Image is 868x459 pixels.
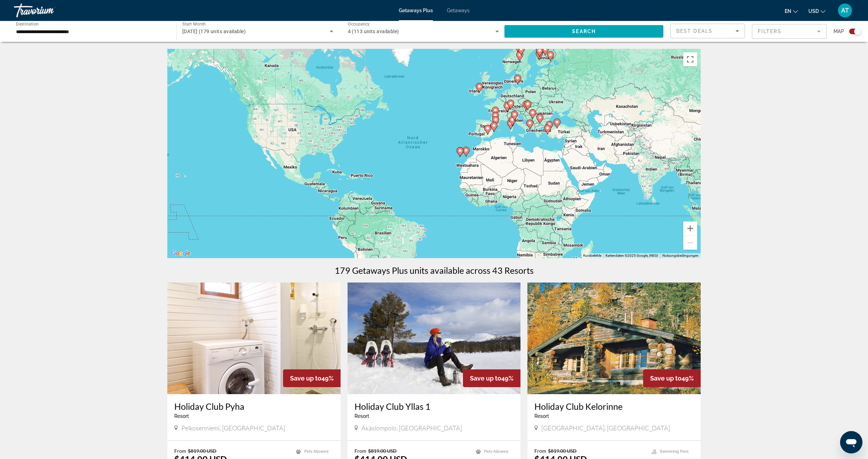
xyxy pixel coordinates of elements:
img: 2418O01X.jpg [348,283,521,394]
span: $819.00 USD [368,448,397,454]
span: Occupancy [348,22,370,27]
button: User Menu [836,3,854,18]
div: 49% [643,369,701,387]
span: From [174,448,186,454]
button: Change currency [808,6,825,16]
span: Resort [355,413,369,419]
span: Save up to [470,375,501,382]
a: Getaways [447,8,470,13]
div: 49% [283,369,341,387]
span: Swimming Pool [660,449,688,454]
button: Verkleinern [683,236,697,250]
button: Change language [785,6,798,16]
button: Search [504,25,663,38]
span: Search [572,29,596,34]
img: 3554O01X.jpg [167,283,341,394]
span: $819.00 USD [548,448,577,454]
span: Äkäslompolo, [GEOGRAPHIC_DATA] [361,424,462,432]
span: en [785,8,791,14]
img: Google [169,249,192,258]
span: From [534,448,546,454]
span: Save up to [290,375,321,382]
a: Holiday Club Kelorinne [534,401,694,412]
span: From [355,448,366,454]
span: Destination [16,21,39,26]
span: Pelkosenniemi, [GEOGRAPHIC_DATA] [181,424,285,432]
a: Holiday Club Yllas 1 [355,401,514,412]
a: Holiday Club Pyha [174,401,334,412]
span: [GEOGRAPHIC_DATA], [GEOGRAPHIC_DATA] [541,424,670,432]
iframe: Schaltfläche zum Öffnen des Messaging-Fensters [840,431,862,453]
a: Nutzungsbedingungen (wird in neuem Tab geöffnet) [662,254,699,257]
span: Resort [534,413,549,419]
button: Vergrößern [683,221,697,235]
span: Pets Allowed [484,449,508,454]
span: Save up to [650,375,682,382]
a: Dieses Gebiet in Google Maps öffnen (in neuem Fenster) [169,249,192,258]
button: Kurzbefehle [583,253,601,258]
span: $819.00 USD [188,448,216,454]
a: Getaways Plus [399,8,433,13]
button: Filter [752,24,827,39]
h1: 179 Getaways Plus units available across 43 Resorts [335,265,534,276]
span: Resort [174,413,189,419]
a: Travorium [14,1,84,20]
span: Kartendaten ©2025 Google, INEGI [606,254,658,257]
span: USD [808,8,819,14]
div: 49% [463,369,520,387]
span: 4 (113 units available) [348,29,399,34]
mat-select: Sort by [676,27,739,35]
span: AT [841,7,849,14]
span: Map [833,27,844,36]
span: Start Month [182,22,206,27]
span: Best Deals [676,28,713,34]
span: [DATE] (179 units available) [182,29,246,34]
img: 3498E01X.jpg [527,283,701,394]
span: Pets Allowed [304,449,328,454]
button: Vollbildansicht ein/aus [683,52,697,66]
